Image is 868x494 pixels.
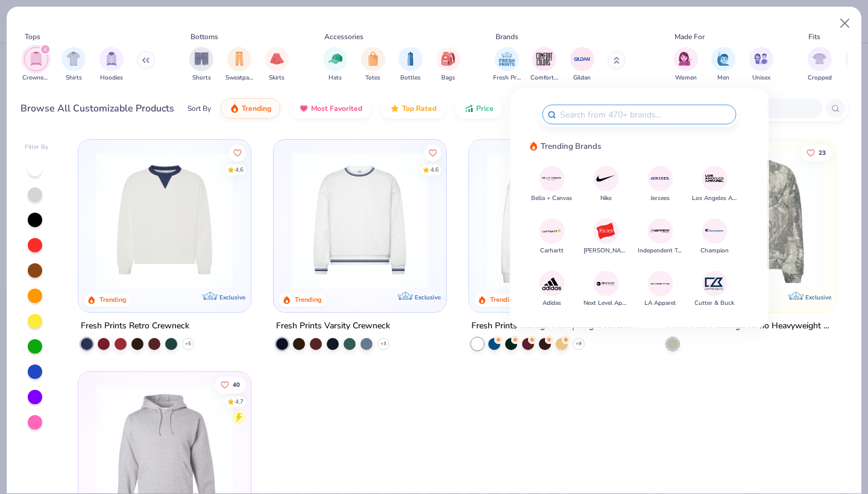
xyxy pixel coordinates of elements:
[531,166,572,202] button: Bella + CanvasBella + Canvas
[593,166,618,202] button: NikeNike
[650,168,671,189] img: Jerzees
[20,101,174,116] div: Browse All Customizable Products
[398,47,423,83] button: filter button
[236,165,244,174] div: 4.6
[493,47,521,83] div: filter for Fresh Prints
[276,319,390,334] div: Fresh Prints Varsity Crewneck
[105,52,118,66] img: Hoodies Image
[329,73,342,83] span: Hats
[674,47,698,83] button: filter button
[638,246,683,255] span: Independent Trading Co.
[230,144,247,161] button: Like
[530,47,558,83] div: filter for Comfort Colors
[531,193,572,202] span: Bella + Canvas
[495,31,518,42] div: Brands
[225,47,253,83] div: filter for Sweatpants
[576,340,582,348] span: + 9
[694,299,734,308] span: Cutter & Buck
[22,47,50,83] div: filter for Crewnecks
[541,273,562,294] img: Adidas
[813,52,826,66] img: Cropped Image
[700,246,729,255] span: Champion
[436,47,461,83] div: filter for Bags
[269,73,285,83] span: Skirts
[225,73,253,83] span: Sweatpants
[541,140,601,152] span: Trending Brands
[704,168,725,189] img: Los Angeles Apparel
[481,152,629,288] img: 1358499d-a160-429c-9f1e-ad7a3dc244c9
[436,47,461,83] button: filter button
[692,193,737,202] span: Los Angeles Apparel
[215,376,247,393] button: Like
[221,98,280,119] button: Trending
[667,319,834,334] div: Fresh Prints Chicago Camo Heavyweight Crewneck
[398,47,423,83] div: filter for Bottles
[441,52,454,66] img: Bags Image
[679,52,693,66] img: Women Image
[541,220,562,242] img: Carhartt
[530,47,558,83] button: filter button
[559,108,731,122] input: Search from 470+ brands...
[650,273,671,294] img: LA Apparel
[380,340,386,348] span: + 3
[692,166,737,202] button: Los Angeles ApparelLos Angeles Apparel
[717,52,730,66] img: Men Image
[265,47,289,83] button: filter button
[711,47,735,83] button: filter button
[800,144,832,161] button: Like
[365,73,380,83] span: Totes
[324,31,363,42] div: Accessories
[530,73,558,83] span: Comfort Colors
[700,218,729,255] button: ChampionChampion
[570,47,594,83] div: filter for Gildan
[361,47,385,83] button: filter button
[265,47,289,83] div: filter for Skirts
[476,104,494,113] span: Price
[650,220,671,242] img: Independent Trading Co.
[596,220,617,242] img: Hanes
[583,271,629,308] button: Next Level ApparelNext Level Apparel
[100,73,123,83] span: Hoodies
[834,12,857,35] button: Close
[225,47,253,83] button: filter button
[329,52,342,66] img: Hats Image
[233,381,241,387] span: 40
[61,47,86,83] button: filter button
[675,31,705,42] div: Made For
[424,144,441,161] button: Like
[498,50,516,68] img: Fresh Prints Image
[187,103,211,114] div: Sort By
[90,152,239,288] img: 3abb6cdb-110e-4e18-92a0-dbcd4e53f056
[583,246,629,255] span: [PERSON_NAME]
[81,319,189,334] div: Fresh Prints Retro Crewneck
[542,299,561,308] span: Adidas
[22,47,50,83] button: filter button
[67,52,81,66] img: Shirts Image
[535,50,553,68] img: Comfort Colors Image
[430,165,439,174] div: 4.6
[192,73,211,83] span: Shorts
[22,73,50,83] span: Crewnecks
[644,271,676,308] button: LA ApparelLA Apparel
[596,273,617,294] img: Next Level Apparel
[219,293,245,301] span: Exclusive
[749,47,773,83] div: filter for Unisex
[539,271,564,308] button: AdidasAdidas
[323,47,347,83] div: filter for Hats
[808,31,820,42] div: Fits
[674,47,698,83] div: filter for Women
[185,340,191,348] span: + 5
[25,31,40,42] div: Tops
[381,98,445,119] button: Top Rated
[596,168,617,189] img: Nike
[694,271,734,308] button: Cutter & BuckCutter & Buck
[66,73,82,83] span: Shirts
[441,73,455,83] span: Bags
[644,299,676,308] span: LA Apparel
[455,98,503,119] button: Price
[650,193,670,202] span: Jerzees
[749,47,773,83] button: filter button
[819,149,826,155] span: 23
[190,31,218,42] div: Bottoms
[402,104,436,113] span: Top Rated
